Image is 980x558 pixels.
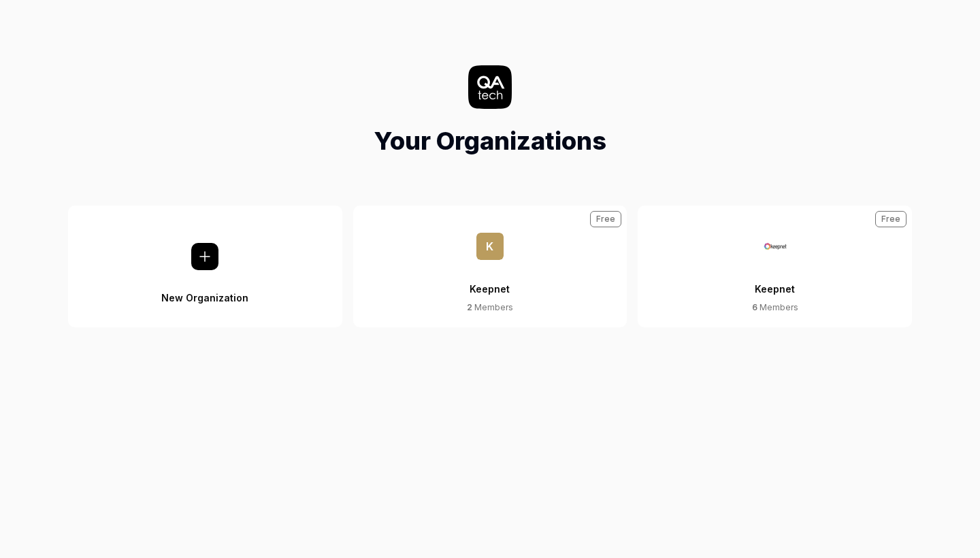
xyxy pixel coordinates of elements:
[755,260,795,301] div: Keepnet
[752,301,798,314] div: Members
[638,206,912,327] button: Keepnet6 MembersFree
[762,233,789,260] img: Keepnet Logo
[374,122,606,159] h1: Your Organizations
[638,206,912,327] a: Keepnet LogoKeepnet6 MembersFree
[353,206,627,327] button: KKeepnet2 MembersFree
[476,233,504,260] span: K
[752,302,757,312] span: 6
[875,211,906,227] div: Free
[161,270,248,304] div: New Organization
[470,260,510,301] div: Keepnet
[68,206,342,327] button: New Organization
[467,302,472,312] span: 2
[590,211,621,227] div: Free
[467,301,513,314] div: Members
